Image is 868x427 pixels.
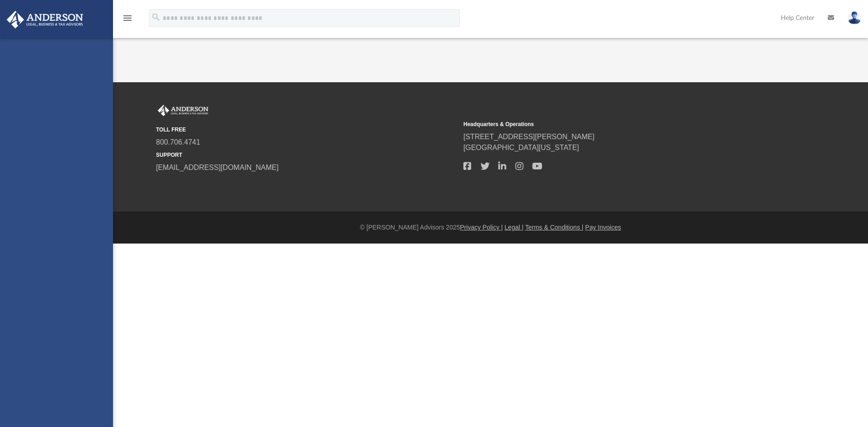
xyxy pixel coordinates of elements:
a: 800.706.4741 [156,138,200,146]
div: © [PERSON_NAME] Advisors 2025 [113,223,868,232]
a: [EMAIL_ADDRESS][DOMAIN_NAME] [156,164,278,171]
a: menu [122,17,133,23]
small: Headquarters & Operations [463,120,764,128]
a: Legal | [505,224,524,231]
a: [STREET_ADDRESS][PERSON_NAME] [463,133,594,141]
a: Pay Invoices [585,224,621,231]
a: Terms & Conditions | [525,224,584,231]
a: [GEOGRAPHIC_DATA][US_STATE] [463,144,579,151]
img: User Pic [848,11,861,24]
img: Anderson Advisors Platinum Portal [4,11,86,28]
i: menu [122,13,133,23]
small: TOLL FREE [156,126,457,134]
a: Privacy Policy | [460,224,503,231]
img: Anderson Advisors Platinum Portal [156,105,210,117]
small: SUPPORT [156,151,457,159]
i: search [151,12,161,22]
